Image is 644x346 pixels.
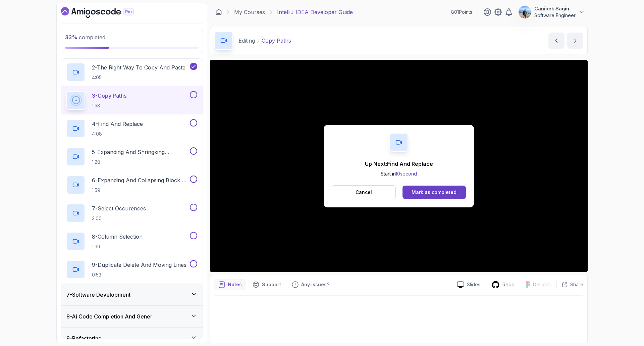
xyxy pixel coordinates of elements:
[65,34,77,41] span: 33 %
[66,204,197,223] button: 7-Select Occurences3:00
[66,119,197,138] button: 4-Find And Replace4:08
[92,102,126,109] p: 1:53
[332,185,396,199] button: Cancel
[66,334,102,342] h3: 9 - Refactoring
[92,233,143,241] p: 8 - Column Selection
[66,147,197,166] button: 5-Expanding And Shringking Selection1:28
[301,281,329,288] p: Any issues?
[533,281,551,288] p: Designs
[92,120,143,128] p: 4 - Find And Replace
[92,159,189,165] p: 1:28
[570,281,583,288] p: Share
[395,171,417,177] span: 10 second
[451,9,472,15] p: 801 Points
[61,284,203,305] button: 7-Software Development
[365,170,433,177] p: Start in
[534,5,576,12] p: Canibek Sagin
[262,281,281,288] p: Support
[66,260,197,279] button: 9-Duplicate Delete And Moving Lines0:53
[92,131,143,137] p: 4:08
[92,271,186,278] p: 0:53
[467,281,480,288] p: Slides
[277,8,353,16] p: IntelliJ IDEA Developer Guide
[519,6,531,18] img: user profile image
[92,148,189,156] p: 5 - Expanding And Shringking Selection
[92,176,189,184] p: 6 - Expanding And Collapsing Block Of Code
[92,187,189,194] p: 1:59
[92,63,185,71] p: 2 - The Right Way To Copy And Paste
[66,63,197,82] button: 2-The Right Way To Copy And Paste4:05
[66,232,197,251] button: 8-Column Selection1:39
[356,189,372,196] p: Cancel
[548,33,565,49] button: previous content
[92,92,126,100] p: 3 - Copy Paths
[92,74,185,81] p: 4:05
[234,8,265,16] a: My Courses
[556,281,583,288] button: Share
[61,306,203,327] button: 8-Ai Code Completion And Gener
[451,281,486,288] a: Slides
[518,5,585,19] button: user profile imageCanibek SaginSoftware Engineer
[61,7,149,18] a: Dashboard
[228,281,242,288] p: Notes
[214,279,246,290] button: notes button
[92,204,146,212] p: 7 - Select Occurences
[486,281,520,289] a: Repo
[66,91,197,110] button: 3-Copy Paths1:53
[238,37,255,45] p: Editing
[288,279,333,290] button: Feedback button
[92,261,186,269] p: 9 - Duplicate Delete And Moving Lines
[402,186,466,199] button: Mark as completed
[534,12,576,19] p: Software Engineer
[567,33,583,49] button: next content
[66,176,197,194] button: 6-Expanding And Collapsing Block Of Code1:59
[92,243,143,250] p: 1:39
[262,37,291,45] p: Copy Paths
[65,34,105,41] span: completed
[66,291,130,299] h3: 7 - Software Development
[92,215,146,222] p: 3:00
[502,281,515,288] p: Repo
[365,160,433,168] p: Up Next: Find And Replace
[412,189,457,196] div: Mark as completed
[215,9,222,15] a: Dashboard
[249,279,285,290] button: Support button
[210,60,588,272] iframe: 2 - Copy Paths
[66,312,152,320] h3: 8 - Ai Code Completion And Gener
